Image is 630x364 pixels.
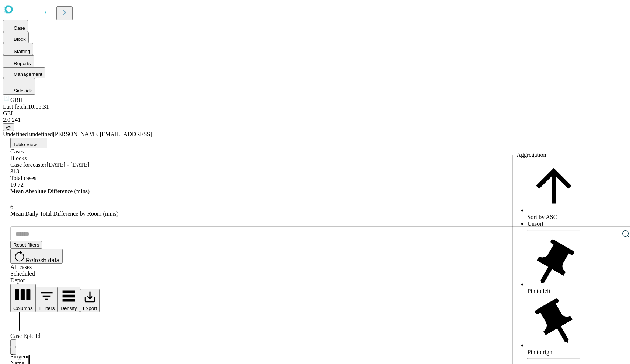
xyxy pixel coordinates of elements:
[10,204,13,210] span: 6
[3,131,53,137] span: Undefined undefined
[6,124,11,130] span: @
[527,220,543,226] span: Unsort
[527,349,554,355] span: Pin to right
[10,188,90,194] span: Mean Absolute Difference (mins)
[10,284,36,312] button: Select columns
[10,339,16,347] button: Sort
[3,110,627,117] div: GEI
[14,88,32,93] span: Sidekick
[3,20,28,32] button: Case
[3,32,29,43] button: Block
[14,71,42,77] span: Management
[10,333,48,339] div: Case Epic Id
[14,49,30,54] span: Staffing
[36,287,58,312] button: Show filters
[3,123,14,131] button: @
[13,242,39,248] span: Reset filters
[10,138,47,148] button: Table View
[14,36,26,42] span: Block
[3,43,33,55] button: Staffing
[57,287,80,312] button: Density
[10,241,42,249] button: Reset filters
[527,288,550,294] span: Pin to left
[39,305,41,311] span: 1
[527,213,557,220] span: Sort by ASC
[3,78,35,95] button: Sidekick
[13,142,37,147] span: Table View
[3,55,34,67] button: Reports
[80,289,100,312] button: Export
[10,347,16,355] button: Menu
[3,103,49,110] span: Last fetch: 10:05:31
[46,162,89,168] span: [DATE] - [DATE]
[10,168,19,174] span: 318
[10,249,63,264] button: Refresh data
[3,117,627,123] div: 2.0.241
[3,67,45,78] button: Management
[26,257,60,264] span: Refresh data
[14,61,31,66] span: Reports
[14,25,25,31] span: Case
[10,175,36,181] span: Total cases
[10,181,24,188] span: 10.72
[10,97,23,103] span: GBH
[53,131,152,137] span: [PERSON_NAME][EMAIL_ADDRESS]
[10,211,118,217] span: Mean Daily Total Difference by Room (mins)
[10,162,46,168] span: Case forecaster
